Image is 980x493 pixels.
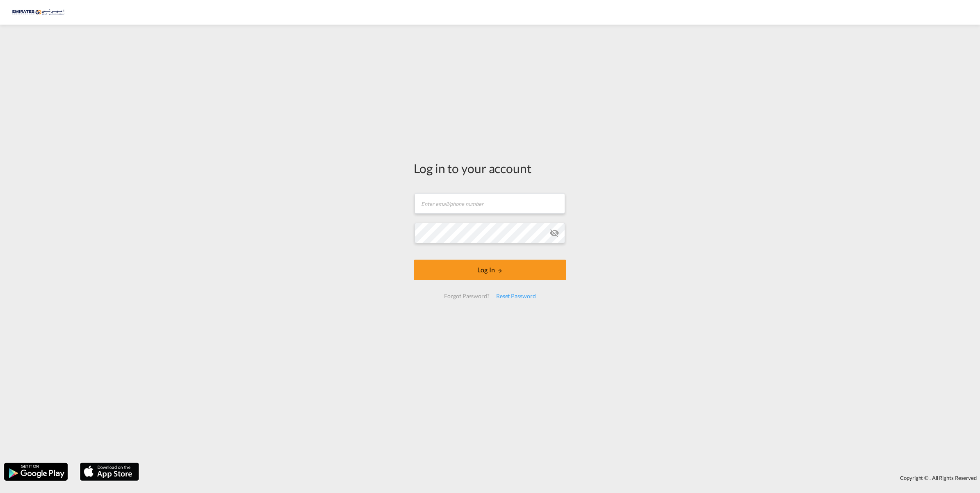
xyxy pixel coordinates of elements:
div: Copyright © . All Rights Reserved [143,471,980,485]
img: google.png [3,462,68,482]
div: Log in to your account [414,160,566,177]
div: Reset Password [493,289,539,304]
img: c67187802a5a11ec94275b5db69a26e6.png [12,3,68,22]
button: LOGIN [414,260,566,280]
div: Forgot Password? [441,289,492,304]
img: apple.png [79,462,140,482]
md-icon: icon-eye-off [549,228,559,238]
input: Enter email/phone number [415,193,565,214]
